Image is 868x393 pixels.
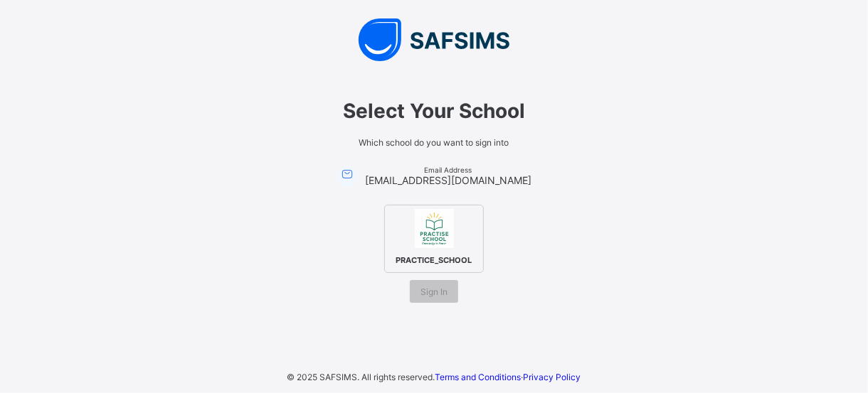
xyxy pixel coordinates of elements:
[393,252,476,269] span: PRACTICE_SCHOOL
[415,209,454,248] img: PRACTICE_SCHOOL
[365,174,531,186] span: [EMAIL_ADDRESS][DOMAIN_NAME]
[287,372,435,382] span: © 2025 SAFSIMS. All rights reserved.
[420,286,448,297] span: Sign In
[235,137,633,148] span: Which school do you want to sign into
[435,372,581,382] span: ·
[435,372,522,382] a: Terms and Conditions
[235,99,633,123] span: Select Your School
[524,372,581,382] a: Privacy Policy
[221,18,647,61] img: SAFSIMS Logo
[365,166,531,174] span: Email Address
